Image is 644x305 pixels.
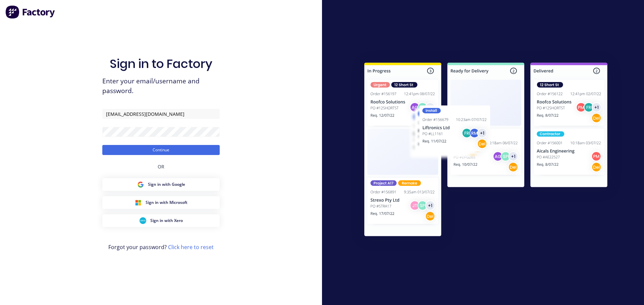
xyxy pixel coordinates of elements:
[102,178,220,191] button: Google Sign inSign in with Google
[102,76,220,96] span: Enter your email/username and password.
[102,196,220,209] button: Microsoft Sign inSign in with Microsoft
[102,145,220,155] button: Continue
[146,200,187,206] span: Sign in with Microsoft
[110,57,212,71] h1: Sign in to Factory
[158,155,164,178] div: OR
[168,243,214,251] a: Click here to reset
[135,199,142,206] img: Microsoft Sign in
[150,218,183,224] span: Sign in with Xero
[108,243,214,251] span: Forgot your password?
[102,214,220,227] button: Xero Sign inSign in with Xero
[350,49,622,252] img: Sign in
[102,109,220,119] input: Email/Username
[148,181,185,187] span: Sign in with Google
[5,5,56,19] img: Factory
[137,181,144,188] img: Google Sign in
[140,217,146,224] img: Xero Sign in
